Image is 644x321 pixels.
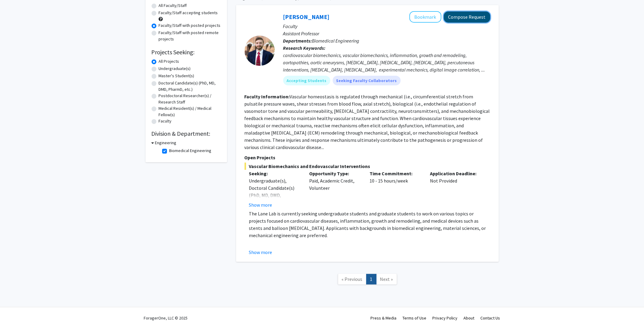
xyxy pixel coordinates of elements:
[236,268,499,292] nav: Page navigation
[366,274,376,284] a: 1
[481,315,500,321] a: Contact Us
[159,10,218,16] label: Faculty/Staff accepting students
[169,148,212,154] label: Biomedical Engineering
[245,163,490,170] span: Vascular Biomechanics and Endovascular Interventions
[433,315,458,321] a: Privacy Policy
[249,170,300,177] p: Seeking:
[283,52,490,73] div: cardiovascular biomechanics, vascular biomechanics, inflammation, growth and remodeling, aortopat...
[464,315,475,321] a: About
[370,170,421,177] p: Time Commitment:
[283,23,490,30] p: Faculty
[5,294,26,316] iframe: Chat
[338,274,367,284] a: Previous Page
[283,45,326,51] b: Research Keywords:
[380,276,393,282] span: Next »
[152,49,221,56] h2: Projects Seeking:
[159,118,172,124] label: Faculty
[159,65,191,72] label: Undergraduate(s)
[312,38,360,44] span: Biomedical Engineering
[159,2,187,9] label: All Faculty/Staff
[249,249,272,256] button: Show more
[159,93,221,105] label: Postdoctoral Researcher(s) / Research Staff
[159,80,221,93] label: Doctoral Candidate(s) (PhD, MD, DMD, PharmD, etc.)
[245,154,490,161] p: Open Projects
[376,274,397,284] a: Next Page
[249,210,490,239] p: The Lane Lab is currently seeking undergraduate students and graduate students to work on various...
[245,94,290,100] b: Faculty Information:
[430,170,481,177] p: Application Deadline:
[333,76,401,85] mat-chip: Seeking Faculty Collaborators
[444,11,490,23] button: Compose Request to Brooks Lane
[283,38,312,44] b: Departments:
[159,58,179,65] label: All Projects
[159,30,221,42] label: Faculty/Staff with posted remote projects
[309,170,360,177] p: Opportunity Type:
[155,140,177,146] h3: Engineering
[403,315,427,321] a: Terms of Use
[305,170,365,208] div: Paid, Academic Credit, Volunteer
[342,276,363,282] span: « Previous
[425,170,486,208] div: Not Provided
[283,76,330,85] mat-chip: Accepting Students
[159,22,221,29] label: Faculty/Staff with posted projects
[245,94,490,150] fg-read-more: Vascular homeostasis is regulated through mechanical (i.e., circumferential stretch from pulsatil...
[249,201,272,208] button: Show more
[159,105,221,118] label: Medical Resident(s) / Medical Fellow(s)
[152,130,221,137] h2: Division & Department:
[283,30,490,37] p: Assistant Professor
[409,11,441,23] button: Add Brooks Lane to Bookmarks
[159,73,194,79] label: Master's Student(s)
[365,170,425,208] div: 10 - 15 hours/week
[283,13,330,21] a: [PERSON_NAME]
[371,315,397,321] a: Press & Media
[249,177,300,206] div: Undergraduate(s), Doctoral Candidate(s) (PhD, MD, DMD, PharmD, etc.)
